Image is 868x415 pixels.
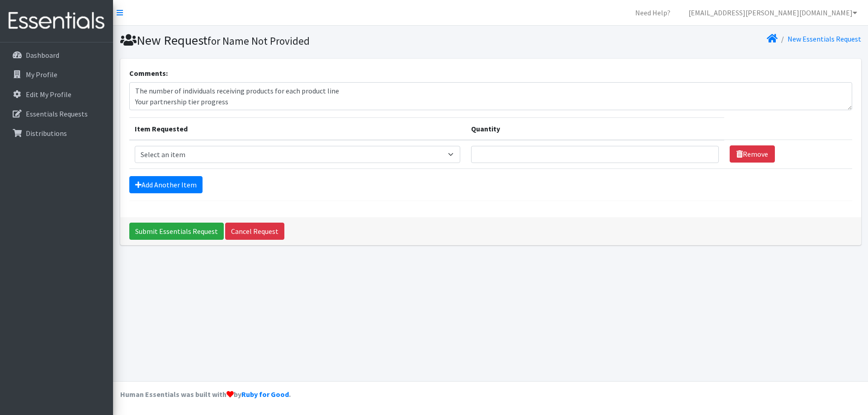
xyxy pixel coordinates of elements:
p: Distributions [26,129,67,138]
a: [EMAIL_ADDRESS][PERSON_NAME][DOMAIN_NAME] [681,4,864,22]
img: HumanEssentials [4,6,109,36]
a: Remove [730,145,775,163]
small: for Name Not Provided [208,34,310,47]
p: Essentials Requests [26,109,88,118]
a: Essentials Requests [4,105,109,123]
strong: Human Essentials was built with by . [120,390,291,399]
a: Dashboard [4,46,109,64]
label: Comments: [129,68,168,79]
input: Submit Essentials Request [129,223,224,240]
a: New Essentials Request [788,34,861,43]
a: My Profile [4,65,109,84]
th: Quantity [466,117,724,140]
h1: New Request [120,33,487,48]
a: Cancel Request [225,223,284,240]
p: Edit My Profile [26,90,71,99]
a: Add Another Item [129,176,203,193]
a: Edit My Profile [4,85,109,103]
p: Dashboard [26,51,59,60]
a: Need Help? [628,4,678,22]
th: Item Requested [129,117,466,140]
a: Ruby for Good [241,390,289,399]
p: My Profile [26,70,57,79]
a: Distributions [4,124,109,142]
